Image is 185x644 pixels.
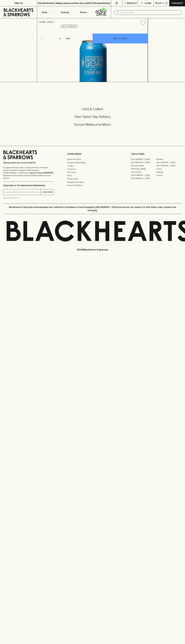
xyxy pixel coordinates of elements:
[41,189,54,195] button: SUBSCRIBE
[3,184,54,187] p: Subscribe to The Blackhearts Newsletter
[67,164,118,167] a: Careers
[139,19,147,26] button: Add to wishlist
[156,174,182,177] a: Prahran
[131,167,156,170] a: [PERSON_NAME]
[67,177,118,180] a: Privacy Policy
[47,21,53,23] a: SHOP
[131,170,156,174] a: Fitzroy North
[80,11,87,14] p: Stores
[3,114,182,119] h5: Uber Same-Day Delivery
[67,184,118,187] a: Terms & Conditions
[66,37,70,40] p: Can
[67,171,118,174] a: Gift Cards
[131,152,182,156] p: OUR STORES
[56,6,74,18] a: Tastings
[131,164,156,167] a: Brunswick West
[67,158,118,161] a: Bottle Drop FAQ's
[171,2,183,5] p: Checkout
[156,161,182,164] a: [GEOGRAPHIC_DATA]
[131,161,156,164] a: [GEOGRAPHIC_DATA]
[3,122,182,127] h5: Across Melbourne Metro
[74,6,93,18] a: Stores
[65,36,92,41] div: Can
[67,174,118,177] a: FAQ's
[3,161,54,164] p: Sibling owned and run since [DATE]
[61,11,69,14] p: Tastings
[131,177,156,180] a: [GEOGRAPHIC_DATA]
[42,191,53,194] p: SUBSCRIBE
[121,10,180,15] input: Try "Pinot noir"
[156,164,182,167] a: [GEOGRAPHIC_DATA]
[37,27,148,82] img: 3010.png
[155,2,162,5] p: $0.00
[37,6,56,18] button: Shop
[3,96,182,141] div: Call to action block
[156,158,182,161] a: Braddon
[42,11,47,14] p: Shop
[14,2,23,5] p: FIND US
[127,2,137,5] p: Wishlist
[5,206,180,212] p: Blackhearts & Sparrows acknowledges the traditional Custodians of land throughout [GEOGRAPHIC_DAT...
[60,25,78,28] button: Add to wishlist
[39,21,45,23] a: HOME
[156,170,182,174] a: Geelong
[145,2,151,5] p: Login
[67,180,118,184] a: Shipping Information
[67,152,118,156] p: OTHER AREAS
[93,34,148,43] button: ADD TO CART
[131,174,156,177] a: [GEOGRAPHIC_DATA]
[166,2,167,4] p: 0
[156,167,182,170] a: Fitzroy
[5,190,40,194] input: e.g. jane@blackheartsandsparrows.com.au
[3,197,54,199] p: We will never spam you
[3,107,182,111] h5: Click & Collect
[67,167,118,171] a: Contact Us
[67,161,118,164] a: Business & Bulk Gifting
[3,166,54,179] p: It is against the law to sell or supply alcohol to, or to obtain alcohol on behalf of a person un...
[113,37,127,40] p: ADD TO CART
[29,172,53,174] strong: Liquor License #32064953
[131,158,156,161] a: [GEOGRAPHIC_DATA]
